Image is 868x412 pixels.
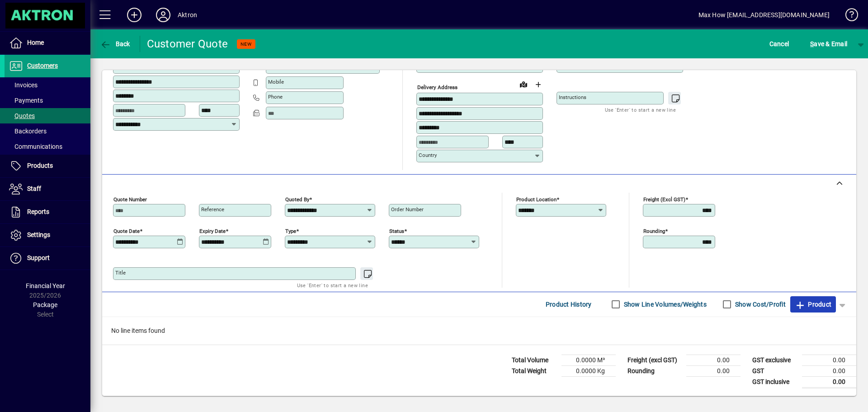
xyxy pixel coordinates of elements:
[806,36,852,52] button: Save & Email
[748,365,802,376] td: GST
[516,196,557,202] mat-label: Product location
[100,40,130,47] span: Back
[5,108,90,123] a: Quotes
[810,40,814,47] span: S
[769,37,789,51] span: Cancel
[285,227,296,234] mat-label: Type
[733,300,786,309] label: Show Cost/Profit
[98,36,132,52] button: Back
[698,8,830,22] div: Max How [EMAIL_ADDRESS][DOMAIN_NAME]
[33,301,57,308] span: Package
[201,206,224,213] mat-label: Reference
[561,365,616,376] td: 0.0000 Kg
[622,300,707,309] label: Show Line Volumes/Weights
[27,39,44,46] span: Home
[643,227,665,234] mat-label: Rounding
[27,62,58,69] span: Customers
[90,36,140,52] app-page-header-button: Back
[542,296,595,313] button: Product History
[149,7,178,23] button: Profile
[9,128,47,135] span: Backorders
[546,297,592,312] span: Product History
[297,280,368,290] mat-hint: Use 'Enter' to start a new line
[9,143,62,150] span: Communications
[9,112,35,119] span: Quotes
[113,227,140,234] mat-label: Quote date
[5,224,90,246] a: Settings
[27,185,41,192] span: Staff
[623,355,686,365] td: Freight (excl GST)
[748,355,802,365] td: GST exclusive
[241,41,252,47] span: NEW
[5,123,90,139] a: Backorders
[559,94,586,100] mat-label: Instructions
[839,2,857,31] a: Knowledge Base
[178,8,197,22] div: Aktron
[810,37,847,51] span: ave & Email
[516,77,531,91] a: View on map
[389,227,404,234] mat-label: Status
[790,296,836,313] button: Product
[686,355,741,365] td: 0.00
[27,162,53,169] span: Products
[802,376,856,388] td: 0.00
[147,37,228,51] div: Customer Quote
[795,297,831,312] span: Product
[643,196,685,202] mat-label: Freight (excl GST)
[802,355,856,365] td: 0.00
[5,155,90,177] a: Products
[26,282,65,289] span: Financial Year
[5,178,90,200] a: Staff
[115,270,126,276] mat-label: Title
[767,36,792,52] button: Cancel
[5,93,90,108] a: Payments
[605,104,676,115] mat-hint: Use 'Enter' to start a new line
[507,355,561,365] td: Total Volume
[5,77,90,93] a: Invoices
[199,227,226,234] mat-label: Expiry date
[686,365,741,376] td: 0.00
[268,94,283,100] mat-label: Phone
[9,97,43,104] span: Payments
[507,365,561,376] td: Total Weight
[102,317,856,345] div: No line items found
[27,208,49,215] span: Reports
[285,196,309,202] mat-label: Quoted by
[748,376,802,388] td: GST inclusive
[5,32,90,54] a: Home
[5,247,90,270] a: Support
[27,231,50,238] span: Settings
[623,365,686,376] td: Rounding
[802,365,856,376] td: 0.00
[9,81,38,89] span: Invoices
[5,139,90,154] a: Communications
[561,355,616,365] td: 0.0000 M³
[419,152,437,158] mat-label: Country
[113,196,147,202] mat-label: Quote number
[268,79,284,85] mat-label: Mobile
[120,7,149,23] button: Add
[391,206,424,213] mat-label: Order number
[5,201,90,223] a: Reports
[531,77,545,92] button: Choose address
[27,254,50,261] span: Support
